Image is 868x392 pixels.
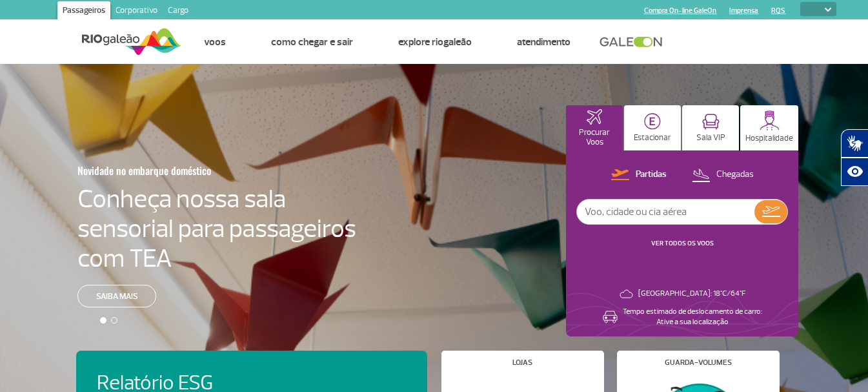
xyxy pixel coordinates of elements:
button: Chegadas [688,167,758,183]
h4: Lojas [512,359,532,366]
img: vipRoom.svg [702,114,720,130]
a: Corporativo [110,1,163,22]
button: Procurar Voos [566,105,623,150]
button: Sala VIP [682,105,739,150]
a: Passageiros [57,1,110,22]
h4: Conheça nossa sala sensorial para passageiros com TEA [77,184,356,273]
a: Cargo [163,1,194,22]
div: Plugin de acessibilidade da Hand Talk. [841,129,868,186]
button: VER TODOS OS VOOS [647,238,718,249]
a: Saiba mais [77,285,156,307]
a: Explore RIOgaleão [398,36,472,48]
button: Estacionar [624,105,681,150]
img: airplaneHomeActive.svg [587,109,602,125]
a: Voos [204,36,226,48]
a: Atendimento [517,36,570,48]
h3: Novidade no embarque doméstico [77,157,293,184]
p: Tempo estimado de deslocamento de carro: Ative a sua localização [623,307,762,327]
a: Como chegar e sair [271,36,353,48]
p: [GEOGRAPHIC_DATA]: 18°C/64°F [638,289,745,299]
a: VER TODOS OS VOOS [651,239,714,247]
a: Compra On-line GaleOn [644,6,716,15]
p: Partidas [636,169,667,181]
button: Abrir tradutor de língua de sinais. [841,129,868,158]
p: Procurar Voos [572,128,616,147]
a: RQS [771,6,785,15]
p: Estacionar [634,133,671,143]
button: Partidas [607,167,671,183]
input: Voo, cidade ou cia aérea [577,200,754,224]
a: Imprensa [729,6,758,15]
img: carParkingHome.svg [644,113,661,130]
button: Hospitalidade [740,105,798,150]
p: Hospitalidade [745,134,793,143]
p: Sala VIP [696,133,725,143]
h4: Guarda-volumes [665,359,732,366]
img: hospitality.svg [760,110,780,130]
button: Abrir recursos assistivos. [841,158,868,186]
p: Chegadas [716,169,754,181]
